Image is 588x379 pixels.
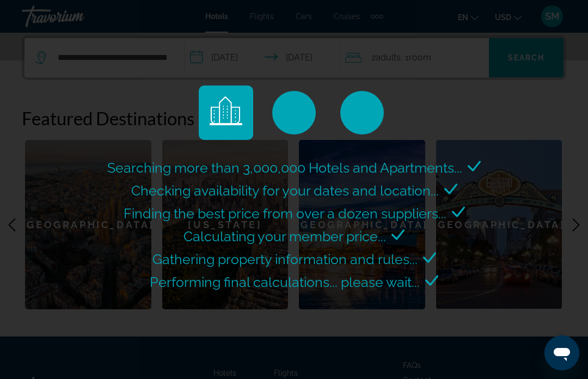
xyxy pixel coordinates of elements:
span: Checking availability for your dates and location... [131,182,439,199]
span: Finding the best price from over a dozen suppliers... [124,205,446,222]
span: Performing final calculations... please wait... [150,274,420,290]
span: Calculating your member price... [183,228,386,244]
span: Searching more than 3,000,000 Hotels and Apartments... [107,160,462,176]
span: Gathering property information and rules... [152,251,418,267]
iframe: Кнопка запуска окна обмена сообщениями [544,335,579,370]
